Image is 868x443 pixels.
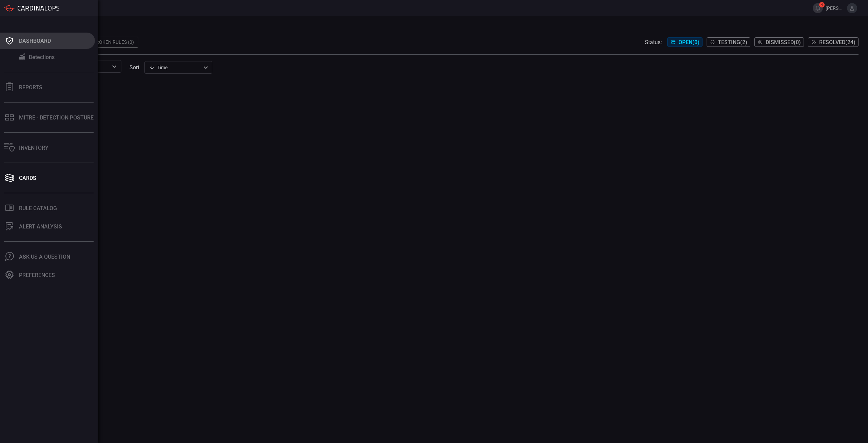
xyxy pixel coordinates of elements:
div: Inventory [19,145,48,151]
span: Dismissed ( 0 ) [766,39,801,45]
div: ALERT ANALYSIS [19,223,62,230]
div: Rule Catalog [19,205,57,211]
label: sort [130,64,139,71]
div: Dashboard [19,38,51,44]
button: Testing(2) [707,37,750,47]
div: Broken Rules (0) [89,37,138,48]
div: Reports [19,84,42,91]
div: Detections [29,54,55,60]
div: Cards [19,175,36,181]
span: 4 [819,2,825,7]
div: Time [149,64,201,71]
button: Dismissed(0) [754,37,804,47]
button: Open(0) [667,37,703,47]
span: Status: [645,39,662,45]
div: Preferences [19,272,55,278]
div: Ask Us A Question [19,254,70,260]
span: Resolved ( 24 ) [819,39,855,45]
span: [PERSON_NAME].[PERSON_NAME] [826,5,844,11]
span: Open ( 0 ) [678,39,699,45]
span: Testing ( 2 ) [718,39,747,45]
div: MITRE - Detection Posture [19,114,94,121]
button: Resolved(24) [808,37,859,47]
button: Open [110,62,119,71]
button: 4 [813,3,823,13]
